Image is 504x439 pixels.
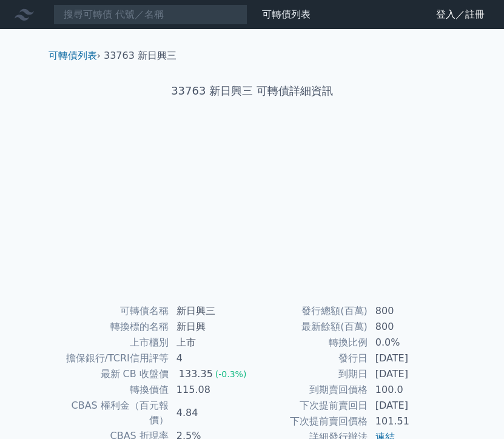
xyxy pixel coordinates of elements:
[53,366,169,382] td: 最新 CB 收盤價
[53,398,169,428] td: CBAS 權利金（百元報價）
[104,49,176,63] li: 33763 新日興三
[49,49,101,63] li: ›
[252,303,368,319] td: 發行總額(百萬)
[176,367,215,381] div: 133.35
[252,366,368,382] td: 到期日
[49,50,97,61] a: 可轉債列表
[262,8,311,20] a: 可轉債列表
[169,303,252,319] td: 新日興三
[252,398,368,414] td: 下次提前賣回日
[215,369,247,379] span: (-0.3%)
[169,319,252,335] td: 新日興
[368,350,451,366] td: [DATE]
[252,319,368,335] td: 最新餘額(百萬)
[252,414,368,429] td: 下次提前賣回價格
[368,398,451,414] td: [DATE]
[252,350,368,366] td: 發行日
[368,319,451,335] td: 800
[368,366,451,382] td: [DATE]
[426,5,494,24] a: 登入／註冊
[53,303,169,319] td: 可轉債名稱
[169,398,252,428] td: 4.84
[39,82,466,99] h1: 33763 新日興三 可轉債詳細資訊
[169,335,252,350] td: 上市
[368,382,451,398] td: 100.0
[53,382,169,398] td: 轉換價值
[252,335,368,350] td: 轉換比例
[368,303,451,319] td: 800
[53,319,169,335] td: 轉換標的名稱
[368,414,451,429] td: 101.51
[53,4,247,25] input: 搜尋可轉債 代號／名稱
[53,350,169,366] td: 擔保銀行/TCRI信用評等
[169,350,252,366] td: 4
[169,382,252,398] td: 115.08
[53,335,169,350] td: 上市櫃別
[252,382,368,398] td: 到期賣回價格
[368,335,451,350] td: 0.0%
